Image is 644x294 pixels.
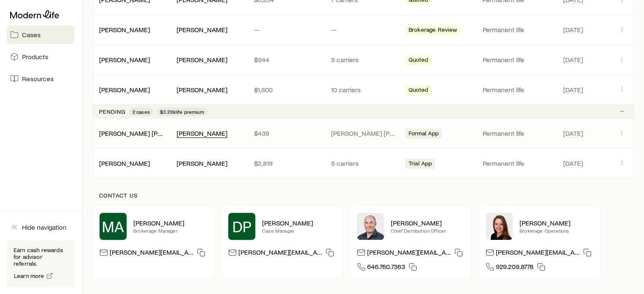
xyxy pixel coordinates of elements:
p: Pending [99,108,126,115]
p: Permanent life [483,85,553,94]
p: Earn cash rewards for advisor referrals. [14,247,68,267]
span: Formal App [409,130,439,139]
p: Permanent life [483,25,553,34]
span: [DATE] [563,25,583,34]
p: Permanent life [483,129,553,137]
div: [PERSON_NAME] [177,25,227,34]
span: 929.209.8778 [496,262,533,274]
a: [PERSON_NAME] [99,25,150,33]
a: [PERSON_NAME] [PERSON_NAME][DEMOGRAPHIC_DATA] [99,129,271,137]
span: 2 cases [133,108,150,115]
p: [PERSON_NAME][EMAIL_ADDRESS][PERSON_NAME][DOMAIN_NAME] [110,248,193,259]
div: [PERSON_NAME] [177,85,227,94]
p: $944 [254,55,318,64]
a: Products [7,47,75,66]
p: [PERSON_NAME] [520,219,593,227]
span: Resources [22,74,54,83]
div: [PERSON_NAME] [99,25,150,34]
p: [PERSON_NAME] [PERSON_NAME] [331,129,395,137]
p: Permanent life [483,55,553,64]
span: [DATE] [563,55,583,64]
span: Hide navigation [22,223,66,231]
span: $3.26k life premium [160,108,204,115]
p: Case Manager [262,227,336,234]
div: [PERSON_NAME] [99,55,150,64]
div: Earn cash rewards for advisor referrals.Learn more [7,240,75,287]
p: Chief Distribution Officer [391,227,464,234]
span: Learn more [14,273,44,279]
a: Resources [7,69,75,88]
p: $2,819 [254,159,318,168]
img: Dan Pierson [357,213,384,240]
p: [PERSON_NAME] [262,219,336,227]
a: [PERSON_NAME] [99,55,150,63]
p: Contact us [99,192,627,199]
p: [PERSON_NAME] [133,219,207,227]
a: [PERSON_NAME] [99,85,150,93]
p: 10 carriers [331,85,395,94]
p: $1,800 [254,85,318,94]
span: DP [232,218,252,235]
div: [PERSON_NAME] [99,85,150,94]
span: [DATE] [563,129,583,137]
span: Quoted [409,86,428,95]
p: $439 [254,129,318,137]
p: — [331,25,395,34]
span: Trial App [409,160,432,169]
img: Ellen Wall [486,213,513,240]
div: [PERSON_NAME] [PERSON_NAME][DEMOGRAPHIC_DATA] [99,129,163,138]
span: 646.760.7363 [367,262,405,274]
a: Cases [7,25,75,44]
div: [PERSON_NAME] [177,159,227,168]
div: [PERSON_NAME] [99,159,150,168]
button: Hide navigation [7,218,75,236]
span: Products [22,52,48,61]
p: [PERSON_NAME] [391,219,464,227]
div: [PERSON_NAME] [177,129,227,138]
p: 5 carriers [331,55,395,64]
p: [PERSON_NAME][EMAIL_ADDRESS][DOMAIN_NAME] [496,248,580,259]
span: Brokerage Review [409,26,457,35]
a: [PERSON_NAME] [99,159,150,167]
div: [PERSON_NAME] [177,55,227,64]
p: Brokerage Manager [133,227,207,234]
p: Permanent life [483,159,553,168]
span: MA [102,218,124,235]
p: — [254,25,318,34]
span: Cases [22,30,41,39]
p: 5 carriers [331,159,395,168]
span: [DATE] [563,85,583,94]
span: Quoted [409,56,428,65]
p: Brokerage Operations [520,227,593,234]
p: [PERSON_NAME][EMAIL_ADDRESS][DOMAIN_NAME] [367,248,451,259]
p: [PERSON_NAME][EMAIL_ADDRESS][DOMAIN_NAME] [238,248,322,259]
span: [DATE] [563,159,583,168]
